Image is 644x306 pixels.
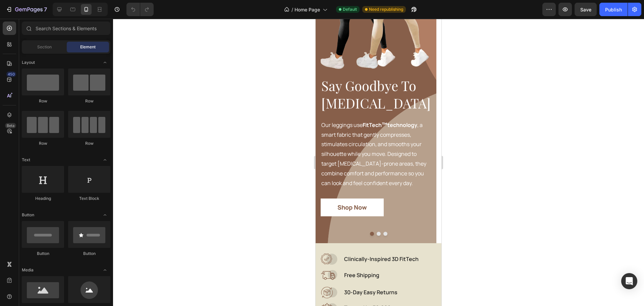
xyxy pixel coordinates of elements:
span: Toggle open [100,265,110,275]
span: Button [22,212,34,218]
span: Save [580,7,591,12]
span: / [291,6,293,13]
span: Toggle open [100,57,110,68]
div: Beta [5,123,16,128]
div: Text Block [68,195,110,202]
div: Heading [22,195,64,202]
div: Row [22,140,64,146]
div: Button [68,251,110,257]
p: 7 [44,5,47,13]
span: Default [343,6,357,12]
p: Trusted by 30,000 customers worldwide [29,284,120,304]
span: Toggle open [100,210,110,220]
div: 450 [6,72,16,77]
div: Publish [605,6,622,13]
button: 7 [3,3,50,16]
div: Button [22,251,64,257]
span: Home Page [294,6,320,13]
span: Media [22,267,34,273]
div: Open Intercom Messenger [621,273,637,289]
div: Row [68,140,110,146]
input: Search Sections & Elements [22,21,110,35]
span: Section [37,44,52,50]
span: Toggle open [100,155,110,165]
button: Publish [599,3,628,16]
div: Row [68,98,110,104]
span: Layout [22,59,35,65]
span: Element [80,44,96,50]
span: Text [22,157,30,163]
img: gempages_573771792565404562-84be2190-dfeb-4747-800a-0a891bca737f.svg [5,283,22,296]
div: Undo/Redo [126,3,154,16]
button: Save [575,3,597,16]
iframe: Design area [316,19,441,306]
div: Row [22,98,64,104]
span: Need republishing [369,6,403,12]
